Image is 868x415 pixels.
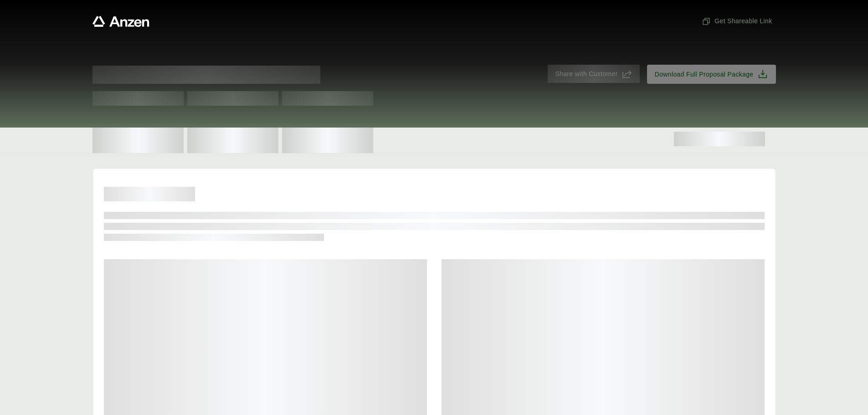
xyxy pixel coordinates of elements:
span: Get Shareable Link [702,16,772,26]
span: Test [282,91,373,106]
span: Proposal for [92,66,320,84]
span: Test [92,91,184,106]
button: Get Shareable Link [698,13,776,30]
span: Test [187,91,278,106]
a: Anzen website [92,16,149,27]
span: Share with Customer [555,69,617,79]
